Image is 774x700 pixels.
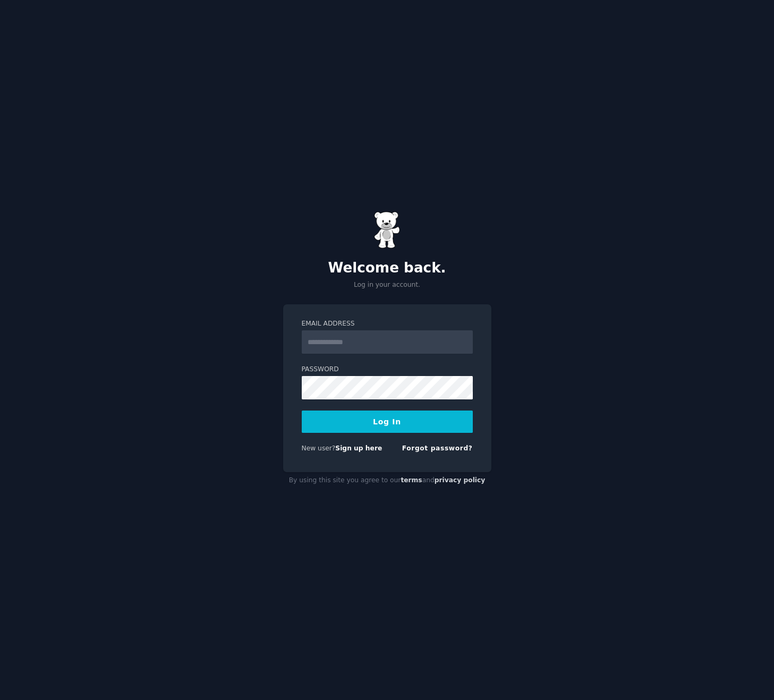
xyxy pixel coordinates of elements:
[435,476,486,484] a: privacy policy
[335,445,382,452] a: Sign up here
[302,319,473,329] label: Email Address
[302,411,473,433] button: Log In
[402,445,473,452] a: Forgot password?
[283,260,491,277] h2: Welcome back.
[302,365,473,374] label: Password
[302,445,336,452] span: New user?
[283,472,491,489] div: By using this site you agree to our and
[283,280,491,290] p: Log in your account.
[401,476,422,484] a: terms
[374,211,401,249] img: Gummy Bear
